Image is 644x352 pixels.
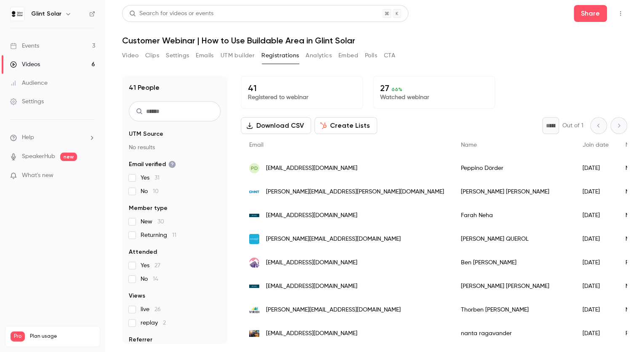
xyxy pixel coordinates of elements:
span: [PERSON_NAME][EMAIL_ADDRESS][DOMAIN_NAME] [266,235,401,244]
button: CTA [384,49,395,62]
span: replay [141,319,166,327]
span: What's new [22,171,53,180]
span: [EMAIL_ADDRESS][DOMAIN_NAME] [266,258,357,267]
span: [PERSON_NAME][EMAIL_ADDRESS][PERSON_NAME][DOMAIN_NAME] [266,188,444,196]
div: [DATE] [574,204,617,227]
div: [DATE] [574,274,617,298]
div: nanta ragavander [452,322,574,345]
button: Analytics [306,49,332,62]
span: No [141,187,159,196]
button: Registrations [261,49,299,62]
span: Help [22,133,34,142]
h6: Glint Solar [31,10,61,18]
p: 27 [380,83,488,93]
img: mammothsummit.com [249,258,259,268]
span: 27 [154,263,160,269]
div: [DATE] [574,251,617,274]
span: Pro [11,331,25,341]
a: SpeakerHub [22,152,55,161]
h1: 41 People [129,83,160,93]
div: [PERSON_NAME] QUEROL [452,227,574,251]
span: new [60,153,77,161]
button: Embed [338,49,358,62]
span: Yes [141,261,160,270]
span: Join date [583,142,609,148]
img: vensolair.fr [249,234,259,244]
img: mhb-montage.de [249,330,259,337]
span: Email [249,142,263,148]
button: Top Bar Actions [614,7,627,20]
span: 66 % [391,86,402,92]
div: Farah Neha [452,204,574,227]
button: UTM builder [221,49,255,62]
span: [PERSON_NAME][EMAIL_ADDRESS][DOMAIN_NAME] [266,306,401,314]
span: Name [461,142,477,148]
button: Clips [145,49,159,62]
div: [DATE] [574,227,617,251]
img: viridire.com [249,305,259,315]
p: Registered to webinar [248,93,356,102]
span: Referrer [129,336,152,344]
span: 11 [172,232,176,238]
button: Polls [365,49,377,62]
span: [EMAIL_ADDRESS][DOMAIN_NAME] [266,329,357,338]
span: live [141,305,161,314]
img: advantagerenew.com [249,285,259,288]
span: [EMAIL_ADDRESS][DOMAIN_NAME] [266,282,357,291]
button: Video [122,49,138,62]
span: Returning [141,231,176,239]
p: Out of 1 [562,121,583,130]
span: 31 [154,175,160,181]
span: New [141,218,164,226]
span: Member type [129,204,168,212]
span: Plan usage [30,333,95,340]
span: Yes [141,174,160,182]
span: Email verified [129,160,176,169]
div: Ben [PERSON_NAME] [452,251,574,274]
span: UTM Source [129,130,163,138]
li: help-dropdown-opener [10,133,95,142]
button: Download CSV [241,117,311,134]
p: Watched webinar [380,93,488,102]
span: [EMAIL_ADDRESS][DOMAIN_NAME] [266,164,357,173]
p: No results [129,143,221,152]
div: [PERSON_NAME] [PERSON_NAME] [452,180,574,204]
h1: Customer Webinar | How to Use Buildable Area in Glint Solar [122,35,627,46]
div: Thorben [PERSON_NAME] [452,298,574,322]
span: Attended [129,248,157,256]
div: [DATE] [574,180,617,204]
span: 2 [163,320,166,326]
span: Views [129,292,145,300]
div: Videos [10,60,40,69]
button: Settings [166,49,189,62]
p: 41 [248,83,356,93]
span: 10 [153,188,159,194]
iframe: Noticeable Trigger [85,172,95,180]
div: [DATE] [574,322,617,345]
div: Peppino Dörder [452,156,574,180]
span: No [141,275,158,283]
button: Emails [196,49,213,62]
span: PD [251,164,258,172]
button: Create Lists [314,117,377,134]
div: Search for videos or events [129,9,213,18]
div: Settings [10,97,44,106]
img: chintsolar.com [249,187,259,197]
div: [DATE] [574,298,617,322]
img: advantagerenew.com [249,214,259,217]
div: Events [10,42,39,50]
div: [PERSON_NAME] [PERSON_NAME] [452,274,574,298]
span: 30 [157,219,164,225]
img: Glint Solar [11,7,24,21]
span: 26 [154,306,161,312]
div: [DATE] [574,156,617,180]
span: 14 [153,276,158,282]
button: Share [574,5,607,22]
span: [EMAIL_ADDRESS][DOMAIN_NAME] [266,211,357,220]
div: Audience [10,79,48,87]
